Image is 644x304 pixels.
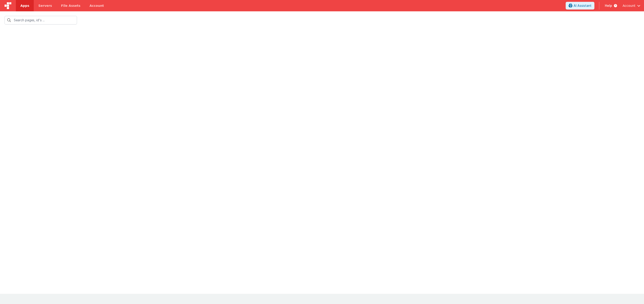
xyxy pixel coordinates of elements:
[61,3,81,8] span: File Assets
[574,3,591,8] span: AI Assistant
[5,16,77,24] input: Search pages, id's ...
[622,3,640,8] button: Account
[20,3,29,8] span: Apps
[38,3,52,8] span: Servers
[566,2,594,10] button: AI Assistant
[622,3,635,8] span: Account
[605,3,612,8] span: Help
